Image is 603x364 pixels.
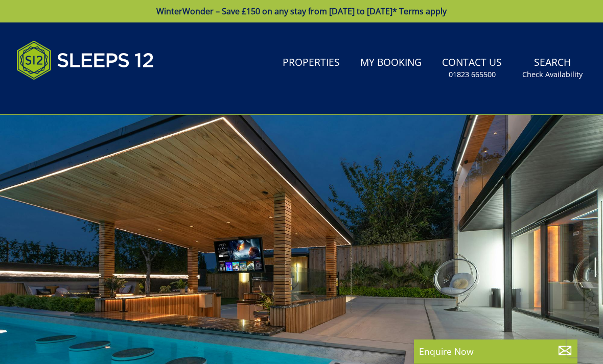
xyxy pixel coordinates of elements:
iframe: Customer reviews powered by Trustpilot [11,92,119,101]
small: 01823 665500 [449,69,496,80]
a: My Booking [356,52,426,75]
a: Contact Us01823 665500 [438,52,506,85]
img: Sleeps 12 [16,35,154,86]
small: Check Availability [522,69,583,80]
a: SearchCheck Availability [518,52,587,85]
a: Properties [279,52,344,75]
p: Enquire Now [419,345,572,358]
